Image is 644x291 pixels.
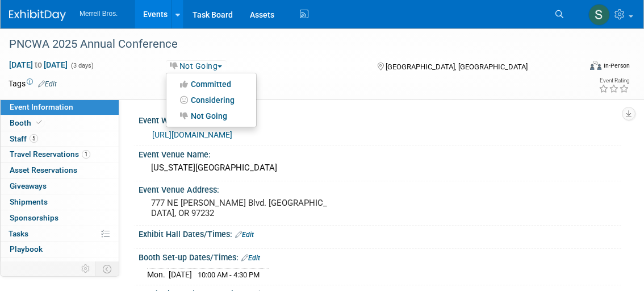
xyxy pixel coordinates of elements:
pre: 777 NE [PERSON_NAME] Blvd. [GEOGRAPHIC_DATA], OR 97232 [151,198,327,218]
span: Booth [10,118,44,127]
span: 5 [30,134,38,143]
div: Event Website: [139,112,621,127]
span: Playbook [10,244,43,253]
span: Asset Reservations [10,165,77,174]
div: Event Venue Name: [139,146,621,160]
div: Event Format [533,59,630,76]
a: Misc. Expenses & Credits [1,257,119,273]
span: (3 days) [70,62,94,69]
a: Booth [1,115,119,131]
a: Edit [235,231,254,239]
span: 10:00 AM - 4:30 PM [198,271,260,279]
span: Misc. Expenses & Credits [10,260,98,269]
td: Toggle Event Tabs [96,261,119,276]
div: In-Person [603,61,630,70]
a: Playbook [1,242,119,257]
span: Merrell Bros. [80,10,118,18]
span: Event Information [10,102,73,111]
a: [URL][DOMAIN_NAME] [152,130,232,139]
span: to [33,60,44,69]
span: [DATE] [DATE] [9,60,68,70]
div: Exhibit Hall Dates/Times: [139,226,621,240]
a: Committed [166,76,256,92]
img: ExhibitDay [9,10,66,21]
a: Shipments [1,194,119,210]
div: PNCWA 2025 Annual Conference [5,34,569,55]
span: [GEOGRAPHIC_DATA], [GEOGRAPHIC_DATA] [386,63,528,71]
td: Tags [9,78,57,89]
button: Not Going [166,60,227,72]
span: Shipments [10,197,48,206]
span: Travel Reservations [10,149,90,159]
a: Not Going [166,108,256,124]
a: Edit [38,80,57,88]
a: Sponsorships [1,210,119,226]
div: Booth Set-up Dates/Times: [139,249,621,264]
a: Considering [166,92,256,108]
a: Tasks [1,226,119,242]
div: Event Venue Address: [139,181,621,196]
td: Mon. [147,268,169,280]
span: Tasks [9,229,28,238]
td: Personalize Event Tab Strip [76,261,96,276]
a: Edit [241,254,260,262]
td: [DATE] [169,268,192,280]
span: Sponsorships [10,213,58,222]
img: Shannon Kennedy [588,4,610,26]
img: Format-Inperson.png [590,61,601,70]
div: Event Rating [599,78,629,84]
span: 1 [82,150,90,159]
a: Staff5 [1,131,119,147]
a: Giveaways [1,178,119,194]
a: Asset Reservations [1,163,119,178]
a: Travel Reservations1 [1,147,119,162]
span: Staff [10,134,38,143]
i: Booth reservation complete [36,119,42,126]
span: Giveaways [10,181,47,190]
div: [US_STATE][GEOGRAPHIC_DATA] [147,159,613,177]
a: Event Information [1,99,119,115]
